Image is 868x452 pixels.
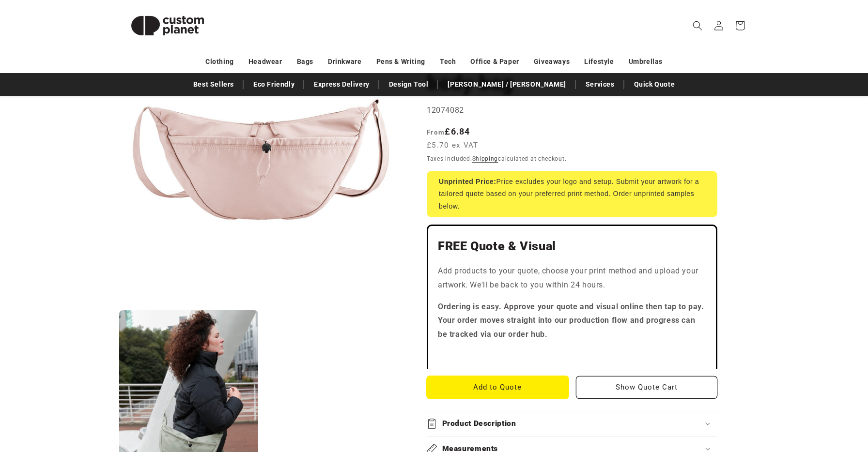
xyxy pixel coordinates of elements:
[248,53,282,70] a: Headwear
[443,76,571,93] a: [PERSON_NAME] / [PERSON_NAME]
[581,76,620,93] a: Services
[438,302,704,339] strong: Ordering is easy. Approve your quote and visual online then tap to pay. Your order moves straight...
[248,76,299,93] a: Eco Friendly
[534,53,570,70] a: Giveaways
[188,76,239,93] a: Best Sellers
[427,126,470,136] strong: £6.84
[427,140,479,151] span: £5.70 ex VAT
[438,264,706,292] p: Add products to your quote, choose your print method and upload your artwork. We'll be back to yo...
[297,53,313,70] a: Bags
[584,53,614,70] a: Lifestyle
[470,53,519,70] a: Office & Paper
[119,4,216,47] img: Custom Planet
[576,376,718,399] button: Show Quote Cart
[309,76,374,93] a: Express Delivery
[438,239,706,254] h2: FREE Quote & Visual
[328,53,361,70] a: Drinkware
[442,419,516,429] h2: Product Description
[427,128,445,136] span: From
[427,154,717,164] div: Taxes included. calculated at checkout.
[376,53,425,70] a: Pens & Writing
[440,53,456,70] a: Tech
[629,76,680,93] a: Quick Quote
[439,178,496,185] strong: Unprinted Price:
[687,15,708,36] summary: Search
[702,347,868,452] iframe: Chat Widget
[438,349,706,359] iframe: Customer reviews powered by Trustpilot
[384,76,434,93] a: Design Tool
[427,411,717,436] summary: Product Description
[427,171,717,217] div: Price excludes your logo and setup. Submit your artwork for a tailored quote based on your prefer...
[427,376,569,399] button: Add to Quote
[629,53,663,70] a: Umbrellas
[205,53,234,70] a: Clothing
[427,105,464,115] span: 12074082
[472,155,498,162] a: Shipping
